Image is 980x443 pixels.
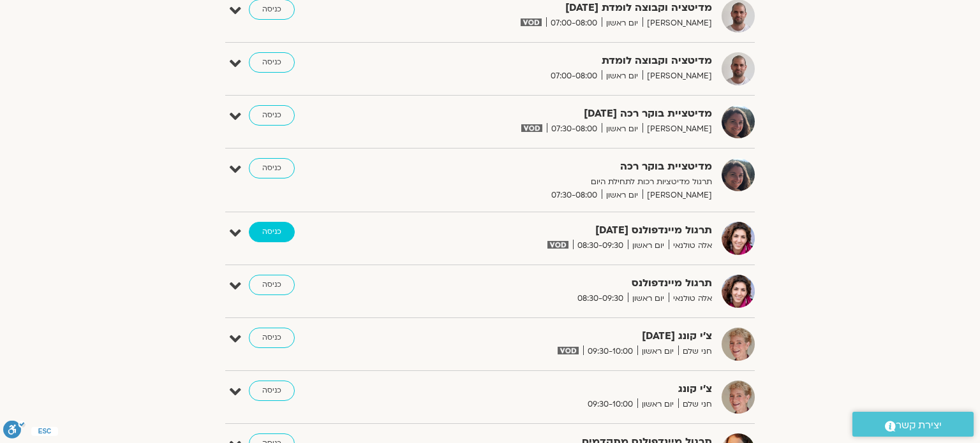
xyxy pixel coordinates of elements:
strong: תרגול מיינדפולנס [DATE] [399,222,712,239]
a: כניסה [249,328,295,348]
strong: מדיטציית בוקר רכה [399,158,712,175]
span: יצירת קשר [896,417,942,434]
span: 09:30-10:00 [583,345,637,358]
span: [PERSON_NAME] [642,189,712,202]
strong: צ’י קונג [DATE] [399,328,712,345]
img: vodicon [521,18,542,26]
span: 07:30-08:00 [547,122,602,136]
span: חני שלם [678,345,712,358]
span: יום ראשון [602,69,642,83]
span: יום ראשון [637,398,678,411]
a: כניסה [249,158,295,178]
a: כניסה [249,381,295,401]
span: 07:30-08:00 [547,189,602,202]
span: 07:00-08:00 [546,17,602,30]
span: 09:30-10:00 [583,398,637,411]
img: vodicon [521,124,542,132]
span: [PERSON_NAME] [642,122,712,136]
span: 07:00-08:00 [546,69,602,83]
span: יום ראשון [602,122,642,136]
span: יום ראשון [637,345,678,358]
img: vodicon [558,347,579,354]
a: כניסה [249,222,295,242]
span: [PERSON_NAME] [642,17,712,30]
span: אלה טולנאי [669,239,712,252]
span: חני שלם [678,398,712,411]
strong: תרגול מיינדפולנס [399,275,712,292]
span: יום ראשון [602,17,642,30]
a: כניסה [249,52,295,73]
span: יום ראשון [602,189,642,202]
strong: מדיטציית בוקר רכה [DATE] [399,105,712,122]
span: 08:30-09:30 [573,292,628,305]
strong: צ'י קונג [399,381,712,398]
img: vodicon [547,241,568,249]
a: יצירת קשר [852,412,974,437]
span: 08:30-09:30 [573,239,628,252]
span: [PERSON_NAME] [642,69,712,83]
p: תרגול מדיטציות רכות לתחילת היום [399,175,712,189]
span: אלה טולנאי [669,292,712,305]
a: כניסה [249,275,295,295]
span: יום ראשון [628,239,669,252]
strong: מדיטציה וקבוצה לומדת [399,52,712,69]
a: כניסה [249,105,295,126]
span: יום ראשון [628,292,669,305]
